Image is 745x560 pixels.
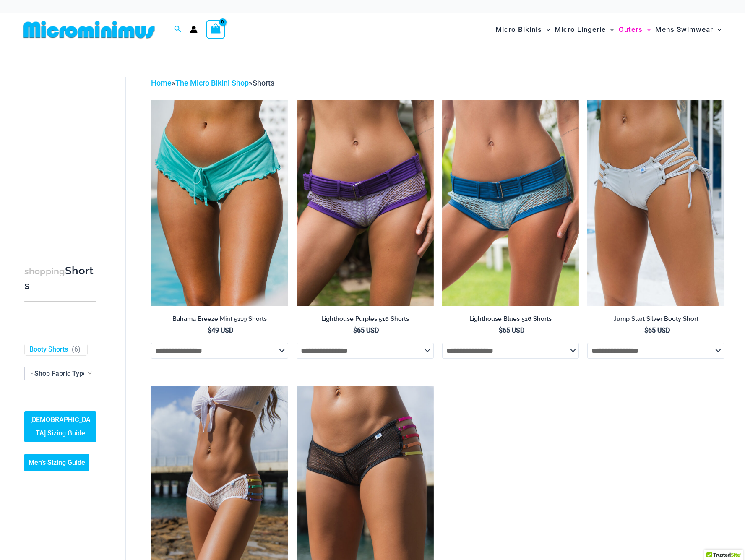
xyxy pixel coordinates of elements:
span: Menu Toggle [643,19,651,40]
img: Lighthouse Blues 516 Short 01 [442,100,579,306]
h2: Lighthouse Blues 516 Shorts [442,315,579,323]
h2: Bahama Breeze Mint 5119 Shorts [151,315,288,323]
a: Mens SwimwearMenu ToggleMenu Toggle [653,17,724,42]
img: MM SHOP LOGO FLAT [20,20,158,39]
a: Micro LingerieMenu ToggleMenu Toggle [552,17,616,42]
a: Booty Shorts [29,345,68,354]
a: Lighthouse Purples 516 Shorts [297,315,434,326]
a: Micro BikinisMenu ToggleMenu Toggle [493,17,552,42]
a: Search icon link [174,24,182,35]
bdi: 65 USD [353,326,379,334]
a: Men’s Sizing Guide [24,454,89,471]
span: Micro Bikinis [495,19,542,40]
span: Micro Lingerie [555,19,606,40]
a: Lighthouse Blues 516 Short 01Lighthouse Blues 516 Short 03Lighthouse Blues 516 Short 03 [442,100,579,306]
h2: Lighthouse Purples 516 Shorts [297,315,434,323]
img: Lighthouse Purples 516 Short 01 [297,100,434,306]
span: Menu Toggle [606,19,614,40]
span: Outers [619,19,643,40]
a: Jump Start Silver Booty Short [587,315,724,326]
a: View Shopping Cart, empty [206,20,225,39]
span: Menu Toggle [713,19,722,40]
span: Mens Swimwear [655,19,713,40]
a: OutersMenu ToggleMenu Toggle [617,17,653,42]
a: Bahama Breeze Mint 5119 Shorts 01Bahama Breeze Mint 5119 Shorts 02Bahama Breeze Mint 5119 Shorts 02 [151,100,288,306]
a: Lighthouse Purples 516 Short 01Lighthouse Purples 3668 Crop Top 516 Short 01Lighthouse Purples 36... [297,100,434,306]
span: shopping [24,266,65,276]
span: ( ) [72,345,81,354]
bdi: 49 USD [208,326,233,334]
bdi: 65 USD [499,326,524,334]
span: - Shop Fabric Type [24,367,96,380]
iframe: TrustedSite Certified [24,70,100,238]
a: Home [151,78,172,87]
span: $ [644,326,648,334]
span: $ [499,326,503,334]
span: Menu Toggle [542,19,550,40]
a: Lighthouse Blues 516 Shorts [442,315,579,326]
span: $ [353,326,357,334]
span: 6 [74,345,78,353]
a: Account icon link [190,26,198,33]
span: - Shop Fabric Type [31,370,87,378]
h3: Shorts [24,264,96,293]
img: Bahama Breeze Mint 5119 Shorts 01 [151,100,288,306]
a: The Micro Bikini Shop [175,78,249,87]
a: [DEMOGRAPHIC_DATA] Sizing Guide [24,411,96,442]
a: Jump Start Silver 5594 Shorts 01Jump Start Silver 5594 Shorts 02Jump Start Silver 5594 Shorts 02 [587,100,724,306]
span: » » [151,78,274,87]
img: Jump Start Silver 5594 Shorts 01 [587,100,724,306]
nav: Site Navigation [492,16,725,44]
span: - Shop Fabric Type [25,367,96,380]
a: Bahama Breeze Mint 5119 Shorts [151,315,288,326]
span: Shorts [253,78,274,87]
bdi: 65 USD [644,326,670,334]
span: $ [208,326,211,334]
h2: Jump Start Silver Booty Short [587,315,724,323]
